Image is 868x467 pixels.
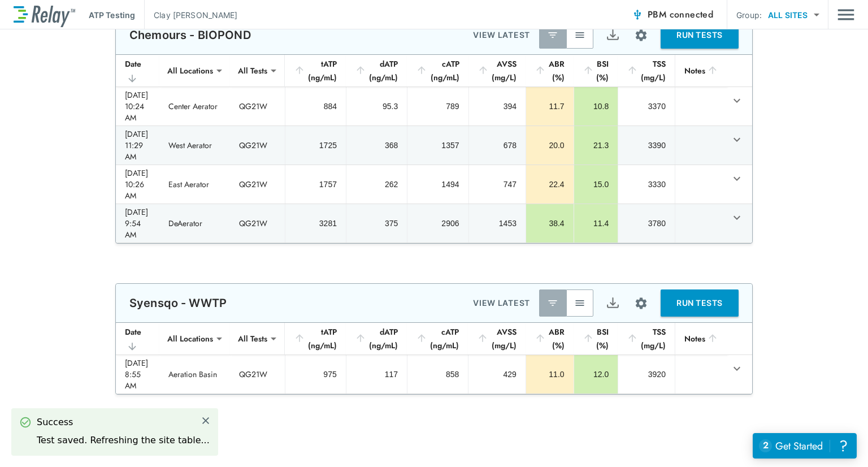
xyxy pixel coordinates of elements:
div: 884 [294,101,337,112]
div: Notes [684,332,718,345]
div: 11.0 [535,369,565,380]
div: BSI (%) [583,325,609,352]
div: 1725 [294,140,337,151]
div: 95.3 [355,101,398,112]
td: West Aerator [159,126,230,165]
th: Date [116,323,159,355]
td: QG21W [230,165,285,204]
img: View All [574,297,585,309]
div: 1357 [416,140,459,151]
div: 3281 [294,218,337,229]
img: Settings Icon [634,296,648,310]
div: BSI (%) [583,57,609,84]
img: LuminUltra Relay [14,3,75,27]
div: AVSS (mg/L) [477,325,517,352]
td: QG21W [230,355,285,394]
span: PBM [648,7,713,23]
div: 262 [355,179,398,190]
div: TSS (mg/L) [627,325,666,352]
td: QG21W [230,126,285,165]
img: Drawer Icon [837,4,854,25]
div: 10.8 [583,101,609,112]
table: sticky table [116,323,752,394]
div: 678 [478,140,517,151]
div: 3780 [627,218,666,229]
td: Center Aerator [159,87,230,126]
button: Site setup [626,288,656,318]
div: 3390 [627,140,666,151]
div: AVSS (mg/L) [478,57,517,84]
div: Test saved. Refreshing the site table... [37,434,210,447]
img: Export Icon [606,296,620,310]
div: Success [37,416,210,429]
button: expand row [727,208,747,227]
div: ABR (%) [535,325,565,352]
img: Close Icon [201,416,211,426]
button: expand row [727,130,747,149]
div: 1453 [478,218,517,229]
div: [DATE] 10:26 AM [125,167,150,201]
div: 1494 [416,179,459,190]
div: 15.0 [583,179,609,190]
div: cATP (ng/mL) [416,57,459,84]
div: 789 [416,101,459,112]
div: 394 [478,101,517,112]
button: RUN TESTS [661,289,739,317]
div: Notes [684,64,718,77]
div: 3370 [627,101,666,112]
p: Chemours - BIOPOND [129,28,251,42]
img: Latest [547,29,558,41]
div: All Locations [159,59,221,82]
div: All Tests [230,327,275,350]
div: 375 [355,218,398,229]
img: Export Icon [606,28,620,42]
div: tATP (ng/mL) [294,57,337,84]
div: 429 [478,369,517,380]
div: 975 [294,369,337,380]
th: Date [116,55,159,87]
div: 11.7 [535,101,565,112]
div: tATP (ng/mL) [294,325,337,352]
div: 368 [355,140,398,151]
td: Aeration Basin [159,355,230,394]
div: 3920 [627,369,666,380]
img: Success [20,417,31,428]
div: cATP (ng/mL) [416,325,459,352]
div: 117 [355,369,398,380]
button: expand row [727,169,747,188]
div: 22.4 [535,179,565,190]
button: Export [599,289,626,317]
img: Connected Icon [632,9,643,20]
td: East Aerator [159,165,230,204]
div: 12.0 [583,369,609,380]
div: [DATE] 11:29 AM [125,128,150,162]
img: Latest [547,297,558,309]
p: Syensqo - WWTP [129,296,227,310]
div: All Locations [159,327,221,350]
button: Site setup [626,20,656,50]
img: View All [574,29,585,41]
div: 2906 [416,218,459,229]
div: dATP (ng/mL) [355,325,398,352]
p: VIEW LATEST [473,296,530,310]
div: 21.3 [583,140,609,151]
img: Settings Icon [634,28,648,42]
div: [DATE] 8:55 AM [125,357,150,391]
button: Export [599,21,626,49]
p: VIEW LATEST [473,28,530,42]
iframe: Resource center [753,433,857,459]
td: DeAerator [159,204,230,243]
p: ATP Testing [89,9,135,21]
p: Clay [PERSON_NAME] [154,9,237,21]
div: 11.4 [583,218,609,229]
button: RUN TESTS [661,21,739,49]
td: QG21W [230,204,285,243]
div: dATP (ng/mL) [355,57,398,84]
div: 1757 [294,179,337,190]
div: 858 [416,369,459,380]
button: expand row [727,359,747,378]
span: connected [670,8,714,21]
div: TSS (mg/L) [627,57,666,84]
